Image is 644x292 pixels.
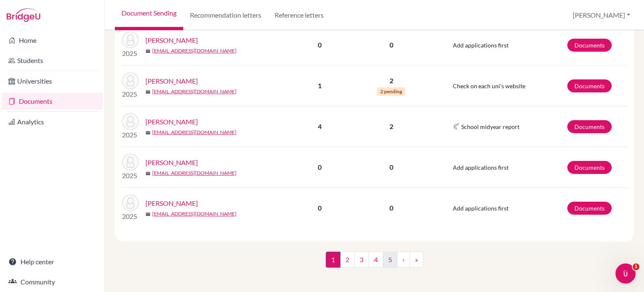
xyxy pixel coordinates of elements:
[152,47,236,55] a: [EMAIL_ADDRESS][DOMAIN_NAME]
[152,88,236,95] a: [EMAIL_ADDRESS][DOMAIN_NAME]
[122,32,139,48] img: Conklin, Joshua
[318,41,322,49] b: 0
[397,252,410,268] a: ›
[7,8,40,22] img: Bridge-U
[453,82,525,89] span: Check on each uni's website
[122,130,139,140] p: 2025
[145,49,151,54] span: mail
[567,120,612,133] a: Documents
[453,205,509,212] span: Add applications first
[2,93,103,110] a: Documents
[567,161,612,174] a: Documents
[145,117,198,127] a: [PERSON_NAME]
[122,171,139,181] p: 2025
[145,171,151,176] span: mail
[122,48,139,58] p: 2025
[318,204,322,212] b: 0
[350,162,432,172] p: 0
[122,89,139,99] p: 2025
[350,40,432,50] p: 0
[122,211,139,221] p: 2025
[145,35,198,45] a: [PERSON_NAME]
[350,203,432,213] p: 0
[569,7,634,23] button: [PERSON_NAME]
[145,76,198,86] a: [PERSON_NAME]
[122,154,139,171] img: Elliott, Marissa
[567,79,612,92] a: Documents
[350,76,432,86] p: 2
[318,82,322,89] b: 1
[350,121,432,132] p: 2
[318,163,322,171] b: 0
[122,72,139,89] img: Dobson, Paul
[152,129,236,136] a: [EMAIL_ADDRESS][DOMAIN_NAME]
[633,263,639,270] span: 1
[145,158,198,168] a: [PERSON_NAME]
[567,202,612,215] a: Documents
[326,252,423,274] nav: ...
[453,123,460,130] img: Common App logo
[2,253,103,270] a: Help center
[122,113,139,130] img: Dwumfour, Darnell
[145,212,151,217] span: mail
[377,87,405,96] span: 2 pending
[2,73,103,89] a: Universities
[145,130,151,135] span: mail
[145,198,198,208] a: [PERSON_NAME]
[461,122,519,131] span: School midyear report
[326,252,340,268] span: 1
[567,39,612,52] a: Documents
[152,169,236,177] a: [EMAIL_ADDRESS][DOMAIN_NAME]
[453,42,509,49] span: Add applications first
[2,274,103,290] a: Community
[453,164,509,171] span: Add applications first
[615,263,636,284] iframe: Intercom live chat
[145,89,151,95] span: mail
[354,252,369,268] a: 3
[318,122,322,130] b: 4
[122,195,139,211] img: Fearday, Michael
[2,113,103,130] a: Analytics
[2,32,103,49] a: Home
[410,252,423,268] a: »
[2,52,103,69] a: Students
[383,252,397,268] a: 5
[369,252,383,268] a: 4
[152,210,236,218] a: [EMAIL_ADDRESS][DOMAIN_NAME]
[340,252,355,268] a: 2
